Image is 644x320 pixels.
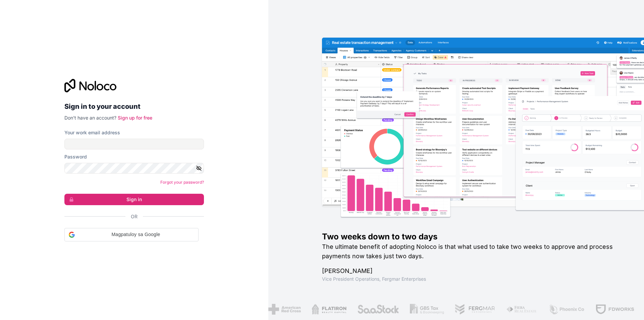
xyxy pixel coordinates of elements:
[64,129,120,136] label: Your work email address
[118,115,152,121] a: Sign up for free
[64,153,87,160] label: Password
[452,304,493,315] img: /assets/fergmar-CudnrXN5.png
[64,100,204,112] h2: Sign in to your account
[310,304,344,315] img: /assets/flatiron-C8eUkumj.png
[322,276,623,282] h1: Vice President Operations , Fergmar Enterprises
[322,266,623,276] h1: [PERSON_NAME]
[131,213,138,220] span: Or
[593,304,632,315] img: /assets/fdworks-Bi04fVtw.png
[64,139,204,149] input: Email address
[546,304,583,315] img: /assets/phoenix-BREaitsQ.png
[64,115,116,121] span: Don't have an account?
[266,304,299,315] img: /assets/american-red-cross-BAupjrZR.png
[160,180,204,185] a: Forgot your password?
[322,242,623,261] h2: The ultimate benefit of adopting Noloco is that what used to take two weeks to approve and proces...
[64,228,199,241] div: Magpatuloy sa Google
[77,231,194,238] span: Magpatuloy sa Google
[504,304,536,315] img: /assets/fiera-fwj2N5v4.png
[355,304,397,315] img: /assets/saastock-C6Zbiodz.png
[64,163,204,174] input: Password
[408,304,442,315] img: /assets/gbstax-C-GtDUiK.png
[64,194,204,205] button: Sign in
[322,231,623,242] h1: Two weeks down to two days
